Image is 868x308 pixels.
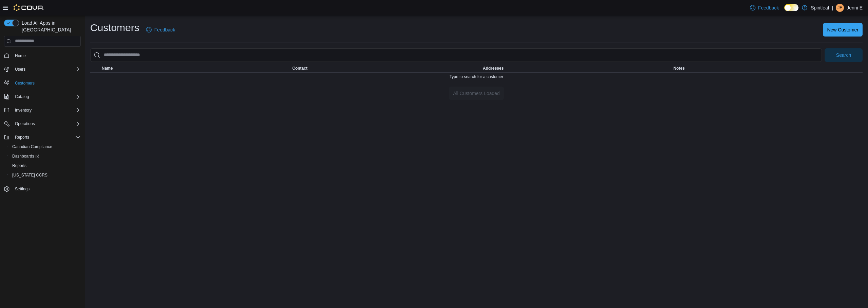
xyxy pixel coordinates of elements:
[1,133,83,142] button: Reports
[1,92,83,101] button: Catalog
[449,87,504,100] button: All Customers Loaded
[12,120,38,128] button: Operations
[836,4,844,12] div: Jenni E
[12,153,39,159] span: Dashboards
[836,52,851,58] span: Search
[9,143,81,151] span: Canadian Compliance
[837,4,842,12] span: JE
[12,185,32,193] a: Settings
[1,65,83,74] button: Users
[12,79,37,87] a: Customers
[12,144,52,149] span: Canadian Compliance
[12,51,81,60] span: Home
[19,20,81,33] span: Load All Apps in [GEOGRAPHIC_DATA]
[9,162,29,170] a: Reports
[12,65,28,73] button: Users
[453,90,500,97] span: All Customers Loaded
[4,48,81,212] nav: Complex example
[12,172,47,178] span: [US_STATE] CCRS
[832,4,833,12] p: |
[15,94,29,99] span: Catalog
[102,66,113,71] span: Name
[15,53,26,58] span: Home
[1,105,83,115] button: Inventory
[673,66,685,71] span: Notes
[14,4,44,11] img: Cova
[7,142,83,151] button: Canadian Compliance
[15,67,25,72] span: Users
[12,65,81,73] span: Users
[12,106,34,114] button: Inventory
[15,121,35,126] span: Operations
[12,163,26,168] span: Reports
[15,135,29,140] span: Reports
[9,143,55,151] a: Canadian Compliance
[292,66,308,71] span: Contact
[12,52,28,60] a: Home
[15,186,29,192] span: Settings
[9,162,81,170] span: Reports
[9,152,81,160] span: Dashboards
[9,171,50,179] a: [US_STATE] CCRS
[7,161,83,170] button: Reports
[784,4,798,11] input: Dark Mode
[12,120,81,128] span: Operations
[9,171,81,179] span: Washington CCRS
[12,185,81,193] span: Settings
[154,26,175,33] span: Feedback
[827,26,859,33] span: New Customer
[811,4,829,12] p: Spiritleaf
[12,93,32,101] button: Catalog
[7,170,83,180] button: [US_STATE] CCRS
[15,80,35,86] span: Customers
[747,1,782,15] a: Feedback
[823,23,863,37] button: New Customer
[12,106,81,114] span: Inventory
[758,4,779,11] span: Feedback
[825,48,863,62] button: Search
[90,21,139,34] h1: Customers
[12,93,81,101] span: Catalog
[7,151,83,161] a: Dashboards
[483,66,504,71] span: Addresses
[1,78,83,88] button: Customers
[12,133,81,141] span: Reports
[1,184,83,194] button: Settings
[450,74,504,79] span: Type to search for a customer
[12,79,81,87] span: Customers
[143,23,178,37] a: Feedback
[9,152,42,160] a: Dashboards
[12,133,32,141] button: Reports
[1,119,83,128] button: Operations
[847,4,863,12] p: Jenni E
[15,108,32,113] span: Inventory
[1,51,83,61] button: Home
